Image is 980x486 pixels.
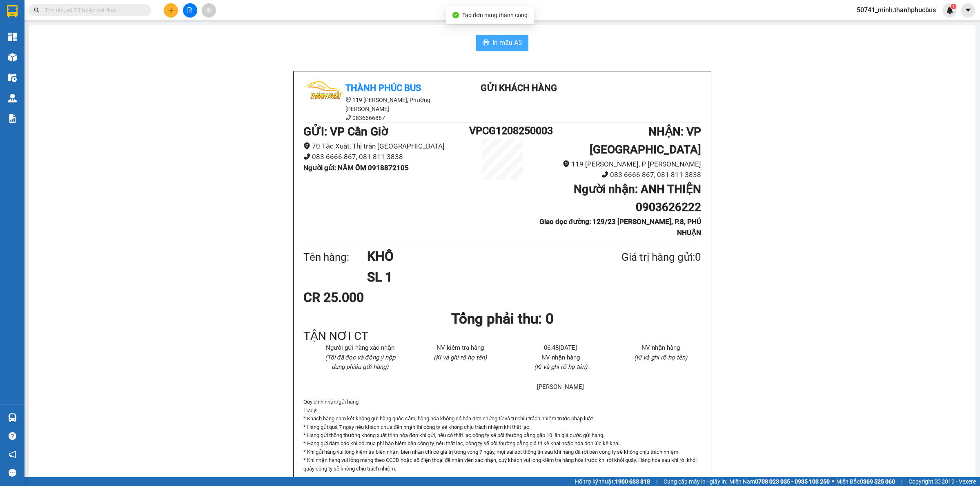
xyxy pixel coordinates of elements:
button: plus [164,3,178,18]
h1: Tổng phải thu: 0 [303,308,701,330]
h1: VPCG1208250003 [469,123,535,139]
span: check-circle [452,12,459,18]
li: Người gửi hàng xác nhận [320,343,401,353]
span: In mẫu A5 [492,38,522,48]
img: logo-vxr [7,5,18,18]
span: 1 [952,4,955,9]
li: NV nhận hàng [520,353,601,363]
span: | [901,477,902,486]
img: warehouse-icon [8,73,17,82]
span: aim [206,7,212,13]
img: dashboard-icon [8,33,17,41]
p: Lưu ý: [303,406,701,415]
img: icon-new-feature [946,7,953,14]
strong: 1900 633 818 [615,478,650,485]
span: Hỗ trợ kỹ thuật: [575,477,650,486]
button: caret-down [961,3,975,18]
b: Người gửi : NĂM ỐM 0918872105 [303,164,409,172]
b: GỬI : VP Cần Giờ [303,125,388,138]
span: environment [345,97,351,102]
li: NV kiểm tra hàng [420,343,501,353]
span: Miền Bắc [836,477,895,486]
button: file-add [183,3,197,18]
button: printerIn mẫu A5 [476,35,528,51]
i: (Kí và ghi rõ họ tên) [634,354,687,361]
span: environment [303,142,310,149]
span: search [34,7,40,13]
span: printer [483,39,489,47]
span: notification [9,450,16,458]
span: copyright [935,479,940,484]
span: question-circle [9,432,16,440]
img: logo.jpg [10,10,51,51]
h1: SL 1 [367,267,582,287]
img: warehouse-icon [8,94,17,102]
p: * Khách hàng cam kết không gửi hàng quốc cấm, hàng hóa không có hóa đơn chứng từ và tự chịu trách... [303,415,701,423]
li: 70 Tắc Xuất, Thị trấn [GEOGRAPHIC_DATA] [303,141,469,152]
span: | [656,477,657,486]
li: 119 [PERSON_NAME], Phường [PERSON_NAME] [303,95,450,113]
li: [PERSON_NAME] [520,382,601,392]
b: Người nhận : ANH THIỆN 0903626222 [574,182,701,214]
p: * Hàng gửi đảm bảo khi có mua phí bảo hiểm bên công ty, nếu thất lạc, công ty sẽ bồi thường bằng ... [303,439,701,448]
p: * Khi gửi hàng vui lòng kiểm tra biên nhận, biên nhận chỉ có giá trị trong vòng 7 ngày, mọi sai s... [303,448,701,456]
span: message [9,469,16,477]
div: CR 25.000 [303,287,434,308]
b: Giao dọc đường: 129/23 [PERSON_NAME], P.8, PHÚ NHUẬN [539,217,701,237]
li: NV nhận hàng [621,343,702,353]
img: warehouse-icon [8,53,17,62]
strong: 0369 525 060 [860,478,895,485]
li: 083 6666 867, 081 811 3838 [535,169,701,180]
li: 06:48[DATE] [520,343,601,353]
span: phone [601,171,608,178]
div: Tên hàng: [303,249,367,266]
span: caret-down [964,7,972,14]
b: Thành Phúc Bus [10,53,41,91]
button: aim [202,3,216,18]
span: Cung cấp máy in - giấy in: [664,477,727,486]
span: environment [563,160,570,167]
i: (Kí và ghi rõ họ tên) [434,354,487,361]
span: Tạo đơn hàng thành công [462,12,528,18]
strong: 0708 023 035 - 0935 103 250 [755,478,830,485]
div: Quy định nhận/gửi hàng : [303,398,701,473]
img: logo.jpg [303,81,344,122]
span: ⚪️ [832,480,834,483]
b: Gửi khách hàng [50,12,81,50]
p: * Hàng gửi quá 7 ngày nếu khách chưa đến nhận thì công ty sẽ không chịu trách nhiệm khi thất lạc. [303,423,701,431]
h1: KHÔ [367,246,582,266]
sup: 1 [951,4,956,9]
span: 50741_minh.thanhphucbus [850,5,942,15]
b: Gửi khách hàng [481,83,557,93]
div: TẬN NƠI CT [303,330,701,343]
b: NHẬN : VP [GEOGRAPHIC_DATA] [590,125,701,156]
p: * Hàng gửi thông thường không xuất trình hóa đơn khi gửi, nếu có thất lạc công ty sẽ bồi thường b... [303,431,701,439]
span: phone [345,115,351,120]
p: * Khi nhận hàng vui lòng mang theo CCCD hoặc số điện thoại để nhân viên xác nhận, quý khách vui l... [303,456,701,473]
li: 083 6666 867, 081 811 3838 [303,151,469,162]
div: Giá trị hàng gửi: 0 [582,249,701,266]
b: Thành Phúc Bus [345,83,421,93]
img: warehouse-icon [8,413,17,422]
i: (Tôi đã đọc và đồng ý nộp dung phiếu gửi hàng) [325,354,395,371]
span: phone [303,153,310,160]
img: solution-icon [8,114,17,123]
span: Miền Nam [729,477,830,486]
input: Tìm tên, số ĐT hoặc mã đơn [45,6,141,15]
span: file-add [187,7,193,13]
li: 0836666867 [303,113,450,122]
span: plus [168,7,174,13]
i: (Kí và ghi rõ họ tên) [534,363,587,371]
li: 119 [PERSON_NAME], P [PERSON_NAME] [535,159,701,170]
